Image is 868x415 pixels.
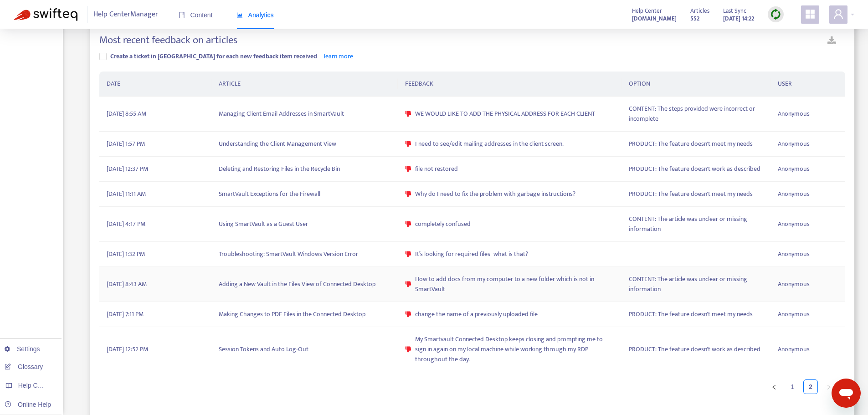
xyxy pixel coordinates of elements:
[405,346,411,353] span: dislike
[405,191,411,197] span: dislike
[770,72,845,97] th: USER
[629,189,753,199] span: PRODUCT: The feature doesn't meet my needs
[211,327,398,372] td: Session Tokens and Auto Log-Out
[99,34,237,46] h4: Most recent feedback on articles
[415,219,471,229] span: completely confused
[405,251,411,257] span: dislike
[822,379,836,394] button: right
[629,139,753,149] span: PRODUCT: The feature doesn't meet my needs
[5,345,40,353] a: Settings
[405,221,411,227] span: dislike
[723,14,754,24] strong: [DATE] 14:22
[405,311,411,318] span: dislike
[107,344,148,354] span: [DATE] 12:52 PM
[405,281,411,287] span: dislike
[632,14,677,24] strong: [DOMAIN_NAME]
[415,189,575,199] span: Why do I need to fix the problem with garbage instructions?
[822,379,836,394] li: Next Page
[805,9,816,20] span: appstore
[179,11,213,19] span: Content
[771,384,777,390] span: left
[632,13,677,24] a: [DOMAIN_NAME]
[405,141,411,147] span: dislike
[107,189,146,199] span: [DATE] 11:11 AM
[211,267,398,302] td: Adding a New Vault in the Files View of Connected Desktop
[107,309,144,319] span: [DATE] 7:11 PM
[405,166,411,172] span: dislike
[778,219,810,229] span: Anonymous
[14,8,77,21] img: Swifteq
[415,164,458,174] span: file not restored
[211,242,398,267] td: Troubleshooting: SmartVault Windows Version Error
[405,111,411,117] span: dislike
[632,6,662,16] span: Help Center
[110,51,317,61] span: Create a ticket in [GEOGRAPHIC_DATA] for each new feedback item received
[778,164,810,174] span: Anonymous
[690,14,699,24] strong: 552
[629,164,760,174] span: PRODUCT: The feature doesn't work as described
[767,379,781,394] li: Previous Page
[107,139,145,149] span: [DATE] 1:57 PM
[107,219,145,229] span: [DATE] 4:17 PM
[415,334,614,364] span: My Smartvault Connected Desktop keeps closing and prompting me to sign in again on my local machi...
[621,72,770,97] th: OPTION
[804,380,817,394] a: 2
[690,6,709,16] span: Articles
[778,279,810,289] span: Anonymous
[778,139,810,149] span: Anonymous
[629,104,763,124] span: CONTENT: The steps provided were incorrect or incomplete
[107,249,145,259] span: [DATE] 1:32 PM
[211,207,398,242] td: Using SmartVault as a Guest User
[236,11,274,19] span: Analytics
[723,6,746,16] span: Last Sync
[785,379,800,394] li: 1
[5,363,43,370] a: Glossary
[179,12,185,18] span: book
[211,132,398,157] td: Understanding the Client Management View
[826,384,832,390] span: right
[778,249,810,259] span: Anonymous
[324,51,353,61] a: learn more
[786,380,799,394] a: 1
[415,249,528,259] span: It’s looking for required files- what is that?
[211,72,398,97] th: ARTICLE
[5,401,51,408] a: Online Help
[629,274,763,294] span: CONTENT: The article was unclear or missing information
[415,109,595,119] span: WE WOULD LIKE TO ADD THE PHYSICAL ADDRESS FOR EACH CLIENT
[778,309,810,319] span: Anonymous
[93,6,158,23] span: Help Center Manager
[803,379,818,394] li: 2
[629,309,753,319] span: PRODUCT: The feature doesn't meet my needs
[236,12,243,18] span: area-chart
[832,379,861,408] iframe: Button to launch messaging window
[107,279,147,289] span: [DATE] 8:43 AM
[415,309,538,319] span: change the name of a previously uploaded file
[211,182,398,207] td: SmartVault Exceptions for the Firewall
[211,157,398,182] td: Deleting and Restoring Files in the Recycle Bin
[415,274,614,294] span: How to add docs from my computer to a new folder which is not in SmartVault
[770,9,781,20] img: sync.dc5367851b00ba804db3.png
[107,109,146,119] span: [DATE] 8:55 AM
[629,214,763,234] span: CONTENT: The article was unclear or missing information
[415,139,564,149] span: I need to see/edit mailing addresses in the client screen.
[778,189,810,199] span: Anonymous
[107,164,148,174] span: [DATE] 12:37 PM
[211,97,398,132] td: Managing Client Email Addresses in SmartVault
[398,72,621,97] th: FEEDBACK
[211,302,398,327] td: Making Changes to PDF Files in the Connected Desktop
[778,109,810,119] span: Anonymous
[833,9,844,20] span: user
[18,382,56,389] span: Help Centers
[629,344,760,354] span: PRODUCT: The feature doesn't work as described
[99,72,211,97] th: DATE
[778,344,810,354] span: Anonymous
[767,379,781,394] button: left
